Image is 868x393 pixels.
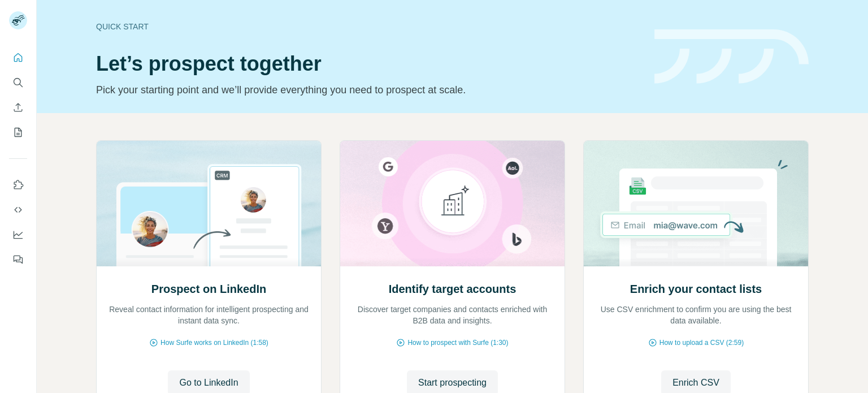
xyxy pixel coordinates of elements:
[630,281,762,297] h2: Enrich your contact lists
[389,281,517,297] h2: Identify target accounts
[340,141,565,266] img: Identify target accounts
[654,29,809,84] img: banner
[96,82,641,98] p: Pick your starting point and we’ll provide everything you need to prospect at scale.
[9,224,27,245] button: Dashboard
[160,338,268,348] span: How Surfe works on LinkedIn (1:58)
[151,281,266,297] h2: Prospect on LinkedIn
[96,141,322,266] img: Prospect on LinkedIn
[9,72,27,93] button: Search
[96,21,641,32] div: Quick start
[9,97,27,118] button: Enrich CSV
[407,338,508,348] span: How to prospect with Surfe (1:30)
[659,338,744,348] span: How to upload a CSV (2:59)
[9,122,27,142] button: My lists
[9,200,27,220] button: Use Surfe API
[351,304,553,326] p: Discover target companies and contacts enriched with B2B data and insights.
[179,376,238,390] span: Go to LinkedIn
[583,141,809,266] img: Enrich your contact lists
[672,376,719,390] span: Enrich CSV
[9,249,27,270] button: Feedback
[418,376,487,390] span: Start prospecting
[9,47,27,68] button: Quick start
[96,53,641,75] h1: Let’s prospect together
[108,304,310,326] p: Reveal contact information for intelligent prospecting and instant data sync.
[595,304,797,326] p: Use CSV enrichment to confirm you are using the best data available.
[9,175,27,195] button: Use Surfe on LinkedIn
